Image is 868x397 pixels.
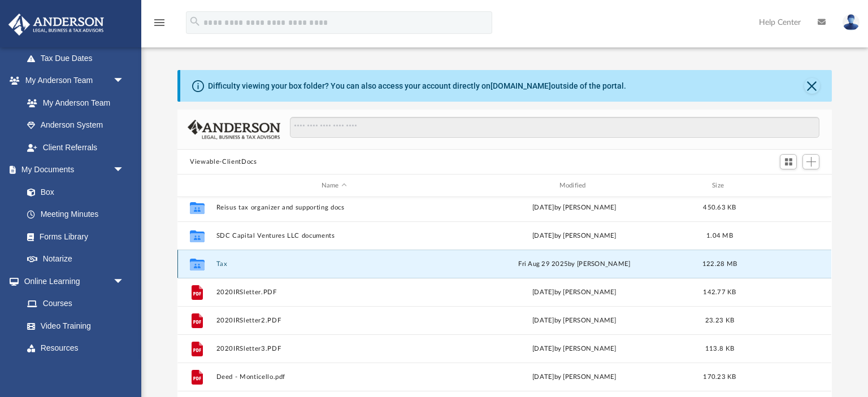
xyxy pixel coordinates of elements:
[190,157,257,167] button: Viewable-ClientDocs
[16,337,136,360] a: Resources
[183,181,211,191] div: id
[16,225,130,248] a: Forms Library
[8,159,136,181] a: My Documentsarrow_drop_down
[5,14,107,36] img: Anderson Advisors Platinum Portal
[113,159,136,182] span: arrow_drop_down
[16,315,130,337] a: Video Training
[16,47,141,69] a: Tax Due Dates
[8,69,136,92] a: My Anderson Teamarrow_drop_down
[706,233,733,239] span: 1.04 MB
[457,372,692,382] div: [DATE] by [PERSON_NAME]
[216,373,452,381] button: Deed - Monticello.pdf
[216,345,452,352] button: 2020IRSletter3.PDF
[216,317,452,324] button: 2020IRSletter2.PDF
[216,260,452,268] button: Tax
[748,181,827,191] div: id
[704,204,736,211] span: 450.63 KB
[457,231,692,241] div: [DATE] by [PERSON_NAME]
[804,78,820,94] button: Close
[457,316,692,326] div: [DATE] by [PERSON_NAME]
[702,261,737,267] span: 122.28 MB
[16,248,136,271] a: Notarize
[153,21,166,29] a: menu
[697,181,743,191] div: Size
[216,232,452,239] button: SDC Capital Ventures LLC documents
[457,203,692,213] div: [DATE] by [PERSON_NAME]
[457,287,692,298] div: [DATE] by [PERSON_NAME]
[704,374,736,380] span: 170.23 KB
[843,14,860,30] img: User Pic
[16,181,130,203] a: Box
[16,136,136,159] a: Client Referrals
[113,270,136,293] span: arrow_drop_down
[16,203,136,226] a: Meeting Minutes
[802,154,819,170] button: Add
[153,16,166,29] i: menu
[16,91,130,114] a: My Anderson Team
[705,346,734,352] span: 113.8 KB
[16,293,136,315] a: Courses
[16,114,136,137] a: Anderson System
[189,15,201,28] i: search
[457,344,692,354] div: [DATE] by [PERSON_NAME]
[216,204,452,211] button: Reisus tax organizer and supporting docs
[8,270,136,293] a: Online Learningarrow_drop_down
[216,289,452,296] button: 2020IRSletter.PDF
[290,117,819,138] input: Search files and folders
[216,181,452,191] div: Name
[457,259,692,269] div: Fri Aug 29 2025 by [PERSON_NAME]
[208,80,626,92] div: Difficulty viewing your box folder? You can also access your account directly on outside of the p...
[491,81,551,90] a: [DOMAIN_NAME]
[457,181,692,191] div: Modified
[113,69,136,93] span: arrow_drop_down
[705,317,734,324] span: 23.23 KB
[780,154,797,170] button: Switch to Grid View
[704,289,736,295] span: 142.77 KB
